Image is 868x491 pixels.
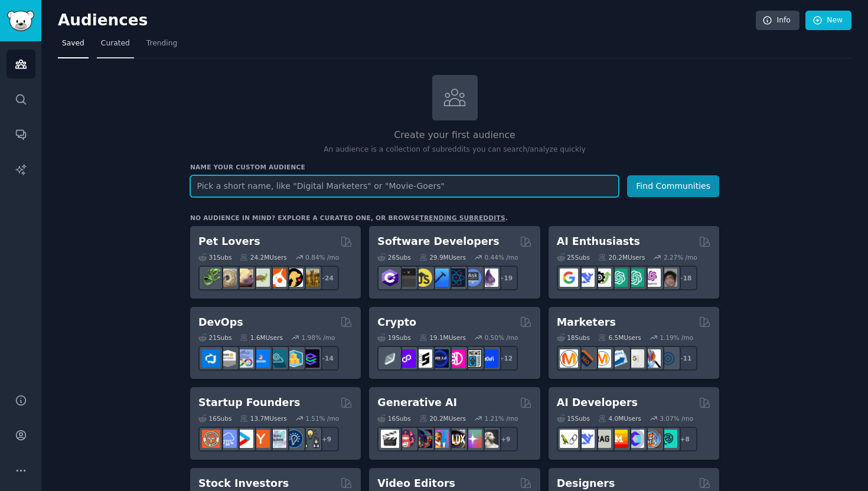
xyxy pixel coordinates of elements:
[419,414,466,423] div: 20.2M Users
[268,349,286,368] img: platformengineering
[485,414,518,423] div: 1.21 % /mo
[190,214,508,222] div: No audience in mind? Explore a curated one, or browse .
[576,349,595,368] img: bigseo
[756,11,800,31] a: Info
[377,476,455,491] h2: Video Editors
[377,315,416,330] h2: Crypto
[198,395,300,410] h2: Startup Founders
[414,269,432,287] img: learnjavascript
[414,349,432,368] img: ethstaker
[805,11,851,31] a: New
[397,430,416,448] img: dalle2
[464,269,482,287] img: AskComputerScience
[301,430,319,448] img: growmybusiness
[235,269,253,287] img: leopardgeckos
[576,269,595,287] img: DeepSeek
[190,128,719,143] h2: Create your first audience
[252,269,270,287] img: turtle
[202,349,220,368] img: azuredevops
[609,430,628,448] img: MistralAI
[301,269,319,287] img: dogbreed
[190,175,619,197] input: Pick a short name, like "Digital Marketers" or "Movie-Goers"
[557,315,616,330] h2: Marketers
[381,430,399,448] img: aivideo
[235,430,253,448] img: startup
[381,269,399,287] img: csharp
[430,349,449,368] img: web3
[198,476,289,491] h2: Stock Investors
[626,269,644,287] img: chatgpt_prompts_
[430,269,449,287] img: iOSProgramming
[190,163,719,171] h3: Name your custom audience
[97,34,134,58] a: Curated
[593,269,611,287] img: AItoolsCatalog
[447,349,465,368] img: defiblockchain
[464,430,482,448] img: starryai
[377,414,410,423] div: 16 Sub s
[101,38,130,49] span: Curated
[240,333,283,342] div: 1.6M Users
[285,349,303,368] img: aws_cdk
[673,346,697,371] div: + 11
[598,253,645,261] div: 20.2M Users
[190,145,719,155] p: An audience is a collection of subreddits you can search/analyze quickly
[464,349,482,368] img: CryptoNews
[302,333,335,342] div: 1.98 % /mo
[252,349,270,368] img: DevOpsLinks
[593,430,611,448] img: Rag
[414,430,432,448] img: deepdream
[480,349,498,368] img: defi_
[557,414,590,423] div: 15 Sub s
[664,253,697,261] div: 2.27 % /mo
[301,349,319,368] img: PlatformEngineers
[58,11,756,30] h2: Audiences
[198,253,231,261] div: 31 Sub s
[218,430,237,448] img: SaaS
[659,269,677,287] img: ArtificalIntelligence
[285,430,303,448] img: Entrepreneurship
[447,430,465,448] img: FluxAI
[198,234,260,249] h2: Pet Lovers
[609,349,628,368] img: Emailmarketing
[557,395,638,410] h2: AI Developers
[480,430,498,448] img: DreamBooth
[660,333,693,342] div: 1.19 % /mo
[419,214,505,221] a: trending subreddits
[673,266,697,290] div: + 18
[626,349,644,368] img: googleads
[642,269,661,287] img: OpenAIDev
[593,349,611,368] img: AskMarketing
[377,395,457,410] h2: Generative AI
[626,430,644,448] img: OpenSourceAI
[659,430,677,448] img: AIDevelopersSociety
[314,266,339,290] div: + 24
[660,414,693,423] div: 3.07 % /mo
[218,349,237,368] img: AWS_Certified_Experts
[485,253,518,261] div: 0.44 % /mo
[560,349,578,368] img: content_marketing
[314,427,339,451] div: + 9
[285,269,303,287] img: PetAdvice
[305,253,339,261] div: 0.84 % /mo
[447,269,465,287] img: reactnative
[609,269,628,287] img: chatgpt_promptDesign
[198,333,231,342] div: 21 Sub s
[146,38,177,49] span: Trending
[381,349,399,368] img: ethfinance
[240,414,286,423] div: 13.7M Users
[642,349,661,368] img: MarketingResearch
[560,430,578,448] img: LangChain
[673,427,697,451] div: + 8
[235,349,253,368] img: Docker_DevOps
[252,430,270,448] img: ycombinator
[142,34,181,58] a: Trending
[557,234,640,249] h2: AI Enthusiasts
[377,333,410,342] div: 19 Sub s
[305,414,339,423] div: 1.51 % /mo
[268,269,286,287] img: cockatiel
[419,333,466,342] div: 19.1M Users
[480,269,498,287] img: elixir
[314,346,339,371] div: + 14
[576,430,595,448] img: DeepSeek
[198,315,243,330] h2: DevOps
